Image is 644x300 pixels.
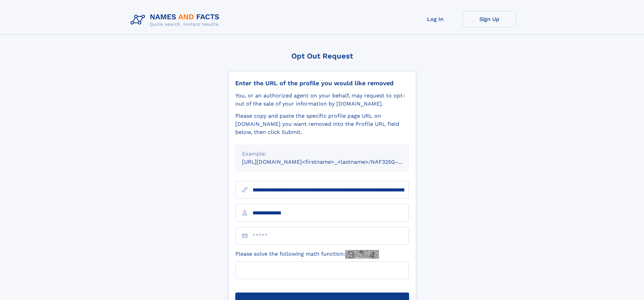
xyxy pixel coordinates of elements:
div: You, or an authorized agent on your behalf, may request to opt-out of the sale of your informatio... [235,92,409,108]
label: Please solve the following math function: [235,250,379,259]
a: Log In [408,11,462,27]
div: Enter the URL of the profile you would like removed [235,79,409,87]
div: Opt Out Request [228,52,416,60]
a: Sign Up [462,11,517,27]
div: Example: [242,150,402,158]
img: Logo Names and Facts [128,11,225,29]
small: [URL][DOMAIN_NAME]<firstname>_<lastname>/NAF325G-xxxxxxxx [242,159,422,165]
div: Please copy and paste the specific profile page URL on [DOMAIN_NAME] you want removed into the Pr... [235,112,409,136]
